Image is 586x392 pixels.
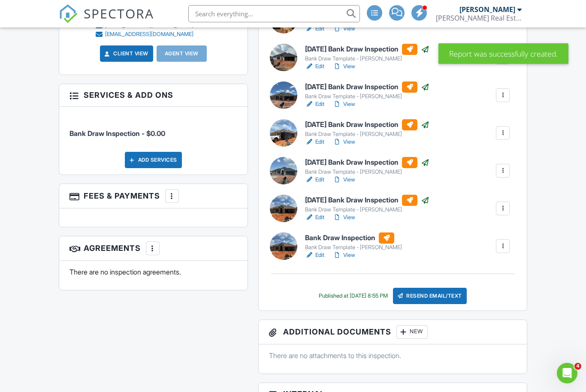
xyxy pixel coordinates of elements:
[305,138,324,146] a: Edit
[319,292,388,299] div: Published at [DATE] 8:55 PM
[305,157,429,176] a: [DATE] Bank Draw Inspection Bank Draw Template - [PERSON_NAME]
[259,320,527,344] h3: Additional Documents
[305,195,429,206] h6: [DATE] Bank Draw Inspection
[305,55,429,62] div: Bank Draw Template - [PERSON_NAME]
[103,49,148,58] a: Client View
[59,184,248,208] h3: Fees & Payments
[305,232,402,244] h6: Bank Draw Inspection
[305,175,324,184] a: Edit
[305,44,429,63] a: [DATE] Bank Draw Inspection Bank Draw Template - [PERSON_NAME]
[305,119,429,138] a: [DATE] Bank Draw Inspection Bank Draw Template - [PERSON_NAME]
[305,244,402,251] div: Bank Draw Template - [PERSON_NAME]
[305,93,429,100] div: Bank Draw Template - [PERSON_NAME]
[59,12,154,30] a: SPECTORA
[305,195,429,214] a: [DATE] Bank Draw Inspection Bank Draw Template - [PERSON_NAME]
[333,62,355,71] a: View
[59,236,248,261] h3: Agreements
[438,43,568,64] div: Report was successfully created.
[305,119,429,130] h6: [DATE] Bank Draw Inspection
[305,81,429,100] a: [DATE] Bank Draw Inspection Bank Draw Template - [PERSON_NAME]
[333,24,355,33] a: View
[69,129,165,138] span: Bank Draw Inspection - $0.00
[305,81,429,93] h6: [DATE] Bank Draw Inspection
[557,363,577,383] iframe: Intercom live chat
[59,4,78,23] img: The Best Home Inspection Software - Spectora
[188,5,360,22] input: Search everything...
[305,157,429,168] h6: [DATE] Bank Draw Inspection
[305,24,324,33] a: Edit
[105,31,193,38] div: [EMAIL_ADDRESS][DOMAIN_NAME]
[396,325,428,339] div: New
[69,113,237,145] li: Service: Bank Draw Inspection
[84,4,154,22] span: SPECTORA
[333,138,355,146] a: View
[95,30,193,39] a: [EMAIL_ADDRESS][DOMAIN_NAME]
[305,131,429,138] div: Bank Draw Template - [PERSON_NAME]
[333,175,355,184] a: View
[69,267,237,277] p: There are no inspection agreements.
[305,251,324,259] a: Edit
[459,5,515,14] div: [PERSON_NAME]
[393,288,467,304] div: Resend Email/Text
[333,213,355,222] a: View
[305,44,429,55] h6: [DATE] Bank Draw Inspection
[305,206,429,213] div: Bank Draw Template - [PERSON_NAME]
[125,152,182,168] div: Add Services
[305,232,402,251] a: Bank Draw Inspection Bank Draw Template - [PERSON_NAME]
[436,14,522,22] div: Cannon Real Estate Inspection
[305,100,324,109] a: Edit
[305,213,324,222] a: Edit
[59,84,248,106] h3: Services & Add ons
[333,251,355,259] a: View
[269,351,517,360] p: There are no attachments to this inspection.
[305,169,429,175] div: Bank Draw Template - [PERSON_NAME]
[574,363,581,370] span: 4
[333,100,355,109] a: View
[305,62,324,71] a: Edit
